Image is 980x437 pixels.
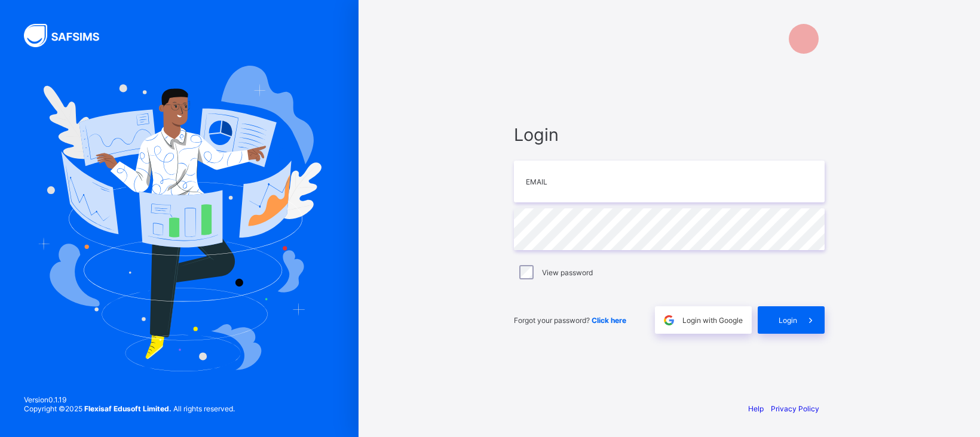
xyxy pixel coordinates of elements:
span: Login [779,316,797,325]
img: Hero Image [37,66,321,371]
a: Privacy Policy [771,404,819,413]
label: View password [542,268,593,277]
span: Forgot your password? [514,316,626,325]
span: Login [514,124,825,145]
a: Help [748,404,764,413]
span: Copyright © 2025 All rights reserved. [24,404,235,413]
span: Version 0.1.19 [24,395,235,404]
a: Click here [592,316,626,325]
img: google.396cfc9801f0270233282035f929180a.svg [662,313,676,327]
strong: Flexisaf Edusoft Limited. [84,404,171,413]
span: Login with Google [682,316,743,325]
img: SAFSIMS Logo [24,24,114,47]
